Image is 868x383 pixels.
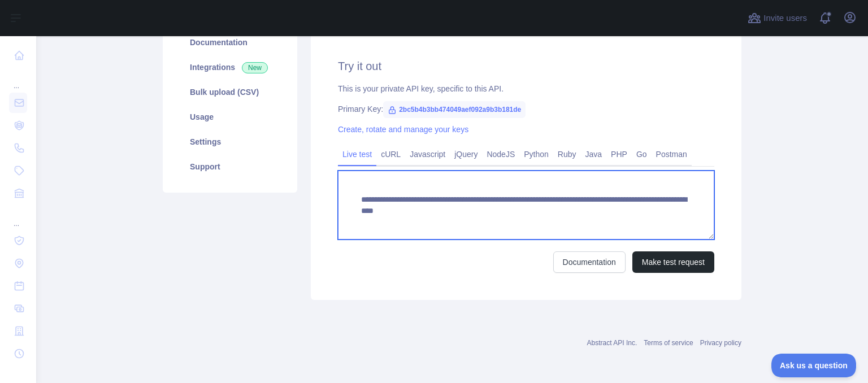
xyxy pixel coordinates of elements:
[450,145,482,163] a: jQuery
[338,125,468,134] a: Create, rotate and manage your keys
[338,58,714,74] h2: Try it out
[632,251,714,273] button: Make test request
[606,145,632,163] a: PHP
[338,83,714,94] div: This is your private API key, specific to this API.
[176,154,284,179] a: Support
[763,12,807,25] span: Invite users
[383,101,526,118] span: 2bc5b4b3bb474049aef092a9b3b181de
[338,103,714,115] div: Primary Key:
[176,55,284,80] a: Integrations New
[176,80,284,105] a: Bulk upload (CSV)
[587,339,637,347] a: Abstract API Inc.
[700,339,741,347] a: Privacy policy
[9,206,27,228] div: ...
[644,339,693,347] a: Terms of service
[652,145,692,163] a: Postman
[176,129,284,154] a: Settings
[553,145,581,163] a: Ruby
[519,145,553,163] a: Python
[581,145,607,163] a: Java
[242,62,268,73] span: New
[338,145,376,163] a: Live test
[482,145,519,163] a: NodeJS
[376,145,405,163] a: cURL
[745,9,809,27] button: Invite users
[405,145,450,163] a: Javascript
[176,105,284,129] a: Usage
[553,251,626,273] a: Documentation
[632,145,652,163] a: Go
[771,354,857,377] iframe: Toggle Customer Support
[176,30,284,55] a: Documentation
[9,68,27,90] div: ...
